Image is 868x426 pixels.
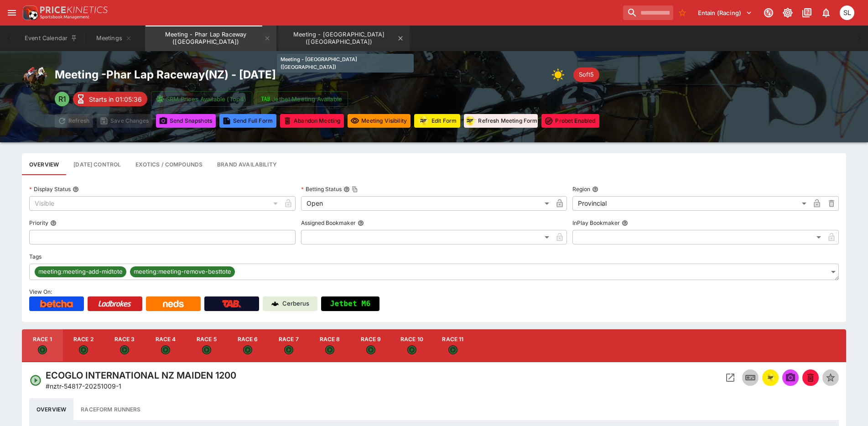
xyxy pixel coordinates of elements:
[760,5,777,21] button: Connected to PK
[284,345,293,354] svg: Open
[448,345,457,354] svg: Open
[366,345,375,354] svg: Open
[802,372,819,381] span: Mark an event as closed and abandoned.
[29,398,73,420] button: Overview
[128,153,210,175] button: View and edit meeting dividends and compounds.
[572,196,810,211] div: Provincial
[29,288,52,295] span: View On:
[186,329,227,362] button: Race 5
[4,5,20,21] button: open drawer
[261,94,270,104] img: jetbet-logo.svg
[818,5,834,21] button: Notifications
[541,114,599,128] button: Toggle ProBet for every event in this meeting
[161,345,170,354] svg: Open
[573,70,599,79] span: Soft5
[22,66,47,91] img: horse_racing.png
[156,114,216,128] button: Send Snapshots
[40,15,89,19] img: Sportsbook Management
[722,369,738,386] button: Open Event
[573,68,599,82] div: Track Condition: Soft5
[222,300,241,307] img: TabNZ
[309,329,350,362] button: Race 8
[29,219,48,227] p: Priority
[692,5,758,20] button: Select Tenant
[352,186,358,192] button: Copy To Clipboard
[163,300,183,307] img: Neds
[22,329,63,362] button: Race 1
[243,345,252,354] svg: Open
[151,91,252,107] button: SRM Prices Available (Top4)
[417,115,430,126] img: racingform.png
[40,300,73,307] img: Betcha
[551,66,570,84] div: Weather: Fine
[301,219,356,227] p: Assigned Bookmaker
[799,5,815,21] button: Documentation
[63,329,104,362] button: Race 2
[358,220,364,226] button: Assigned Bookmaker
[85,26,143,51] button: Meetings
[89,94,142,104] p: Starts in 01:05:36
[407,345,416,354] svg: Open
[622,220,628,226] button: InPlay Bookmaker
[464,114,538,128] button: Refresh Meeting Form
[840,5,854,20] div: Singa Livett
[282,299,309,308] p: Cerberus
[227,329,268,362] button: Race 6
[256,91,348,107] button: Jetbet Meeting Available
[29,196,281,211] div: Visible
[145,329,186,362] button: Race 4
[120,345,129,354] svg: Open
[837,3,857,23] button: Singa Livett
[202,345,211,354] svg: Open
[280,114,344,128] button: Mark all events in meeting as closed and abandoned.
[822,369,839,386] button: Set Featured Event
[55,68,276,82] h2: Meeting - Phar Lap Raceway ( NZ ) - [DATE]
[104,329,145,362] button: Race 3
[79,345,88,354] svg: Open
[391,329,432,362] button: Race 10
[46,369,236,381] h4: ECOGLO INTERNATIONAL NZ MAIDEN 1200
[348,114,411,128] button: Set all events in meeting to specified visibility
[29,398,839,420] div: basic tabs example
[46,381,121,391] p: Copy To Clipboard
[765,373,776,383] img: racingform.png
[301,196,553,211] div: Open
[762,369,779,386] button: racingform
[463,114,476,127] div: racingform
[592,186,598,192] button: Region
[350,329,391,362] button: Race 9
[73,398,148,420] button: Raceform Runners
[301,185,342,193] p: Betting Status
[29,253,42,260] p: Tags
[145,26,276,51] button: Meeting - Phar Lap Raceway (NZ)
[572,185,590,193] p: Region
[321,296,379,311] button: Jetbet M6
[325,345,334,354] svg: Open
[277,54,414,73] div: Meeting - [GEOGRAPHIC_DATA] ([GEOGRAPHIC_DATA])
[782,369,799,386] span: Send Snapshot
[765,372,776,383] div: racingform
[623,5,673,20] input: search
[38,345,47,354] svg: Open
[551,66,570,84] img: sun.png
[432,329,473,362] button: Race 11
[29,374,42,387] svg: Open
[219,114,276,128] button: Send Full Form
[675,5,690,20] button: No Bookmarks
[35,267,126,276] span: meeting:meeting-add-midtote
[130,267,235,276] span: meeting:meeting-remove-besttote
[66,153,128,175] button: Configure each race specific details at once
[417,114,430,127] div: racingform
[73,186,79,192] button: Display Status
[20,4,38,22] img: PriceKinetics Logo
[210,153,284,175] button: Configure brand availability for the meeting
[572,219,620,227] p: InPlay Bookmaker
[50,220,57,226] button: Priority
[268,329,309,362] button: Race 7
[22,153,66,175] button: Base meeting details
[343,186,350,192] button: Betting StatusCopy To Clipboard
[98,300,131,307] img: Ladbrokes
[414,114,460,128] button: Update RacingForm for all races in this meeting
[780,5,796,21] button: Toggle light/dark mode
[29,185,71,193] p: Display Status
